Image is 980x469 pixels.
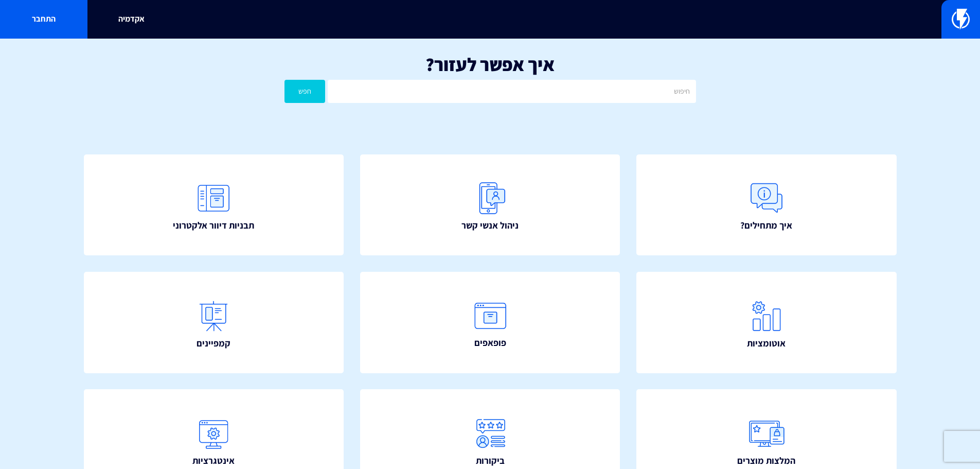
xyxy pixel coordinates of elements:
[84,154,344,256] a: תבניות דיוור אלקטרוני
[192,454,235,467] span: אינטגרציות
[173,219,254,232] span: תבניות דיוור אלקטרוני
[476,454,505,467] span: ביקורות
[737,454,795,467] span: המלצות מוצרים
[636,154,897,256] a: איך מתחילים?
[636,272,897,373] a: אוטומציות
[740,219,792,232] span: איך מתחילים?
[84,272,344,373] a: קמפיינים
[360,154,620,256] a: ניהול אנשי קשר
[284,80,326,103] button: חפש
[360,272,620,373] a: פופאפים
[461,219,519,232] span: ניהול אנשי קשר
[197,337,230,350] span: קמפיינים
[15,54,965,75] h1: איך אפשר לעזור?
[328,80,696,103] input: חיפוש
[747,337,786,350] span: אוטומציות
[474,336,506,350] span: פופאפים
[259,8,722,31] input: חיפוש מהיר...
